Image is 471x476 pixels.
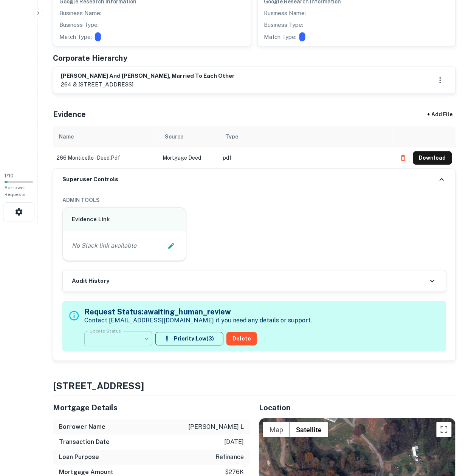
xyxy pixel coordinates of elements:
[414,108,466,122] div: + Add File
[215,453,244,462] p: refinance
[159,126,219,148] th: Source
[59,9,101,18] p: Business Name:
[90,328,121,334] label: Update Status
[219,148,393,169] td: pdf
[165,132,183,142] div: Source
[166,240,177,252] button: Edit Slack Link
[225,132,238,142] div: Type
[59,20,99,29] p: Business Type:
[59,132,74,142] div: Name
[219,126,393,148] th: Type
[5,185,26,197] span: Borrower Requests
[59,438,110,447] h6: Transaction Date
[155,332,223,346] button: Priority:Low(3)
[53,52,127,64] h5: Corporate Hierarchy
[53,109,86,120] h5: Evidence
[84,307,312,318] h5: Request Status: awaiting_human_review
[53,379,456,393] h4: [STREET_ADDRESS]
[59,423,105,432] h6: Borrower Name
[53,148,159,169] td: 266 monticello - deed.pdf
[159,148,219,169] td: Mortgage Deed
[84,328,152,350] div: ​
[84,316,312,325] p: Contact [EMAIL_ADDRESS][DOMAIN_NAME] if you need any details or support.
[59,32,92,42] p: Match Type:
[226,332,257,346] button: Delete
[53,126,456,169] div: scrollable content
[53,126,159,148] th: Name
[259,402,456,414] h5: Location
[61,80,235,89] p: 264 & [STREET_ADDRESS]
[5,173,14,179] span: 1 / 10
[53,402,250,414] h5: Mortgage Details
[62,176,118,184] h6: Superuser Controls
[290,422,328,437] button: Show satellite imagery
[72,277,109,286] h6: Audit History
[188,423,244,432] p: [PERSON_NAME] l
[433,416,471,452] iframe: Chat Widget
[264,32,296,42] p: Match Type:
[62,196,446,205] h6: ADMIN TOOLS
[263,422,290,437] button: Show street map
[413,151,452,165] button: Download
[59,453,99,462] h6: Loan Purpose
[61,72,235,80] h6: [PERSON_NAME] and [PERSON_NAME], married to each other
[72,242,136,251] p: No Slack link available
[397,152,410,164] button: Delete file
[72,216,177,224] h6: Evidence Link
[224,438,244,447] p: [DATE]
[264,20,303,29] p: Business Type:
[264,9,306,18] p: Business Name:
